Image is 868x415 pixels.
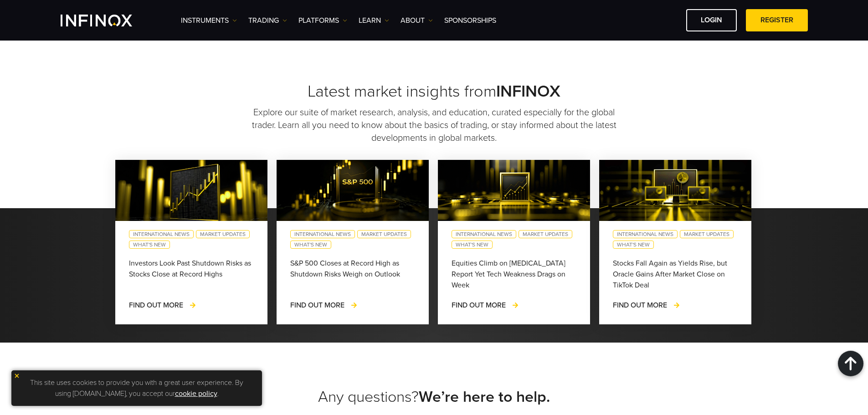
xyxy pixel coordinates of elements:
a: SPONSORSHIPS [444,15,496,26]
a: Instruments [181,15,237,26]
a: REGISTER [746,9,808,31]
a: FIND OUT MORE [290,300,358,311]
a: LOGIN [686,9,737,31]
a: What's New [452,241,493,249]
a: Market Updates [519,230,572,238]
strong: We’re here to help. [419,388,550,406]
div: S&P 500 Closes at Record High as Shutdown Risks Weigh on Outlook [290,258,415,291]
a: Market Updates [680,230,734,238]
a: Market Updates [357,230,411,238]
a: ABOUT [401,15,433,26]
a: International News [290,230,355,238]
a: Market Updates [196,230,250,238]
a: International News [129,230,194,238]
a: INFINOX Logo [61,15,154,26]
p: Explore our suite of market research, analysis, and education, curated especially for the global ... [251,106,618,144]
a: What's New [613,241,654,249]
a: FIND OUT MORE [613,300,681,311]
a: TRADING [248,15,287,26]
a: International News [613,230,678,238]
p: This site uses cookies to provide you with a great user experience. By using [DOMAIN_NAME], you a... [16,375,257,401]
div: Equities Climb on [MEDICAL_DATA] Report Yet Tech Weakness Drags on Week [452,258,576,291]
div: Stocks Fall Again as Yields Rise, but Oracle Gains After Market Close on TikTok Deal [613,258,738,291]
h2: Latest market insights from [115,82,753,102]
a: International News [452,230,516,238]
span: FIND OUT MORE [613,301,667,310]
a: What's New [290,241,331,249]
a: Learn [359,15,389,26]
h2: Any questions? [170,388,699,407]
img: yellow close icon [14,373,20,379]
span: FIND OUT MORE [452,301,506,310]
a: cookie policy [175,389,217,398]
a: FIND OUT MORE [452,300,519,311]
strong: INFINOX [496,82,560,101]
a: FIND OUT MORE [129,300,197,311]
div: Investors Look Past Shutdown Risks as Stocks Close at Record Highs [129,258,254,291]
span: FIND OUT MORE [129,301,183,310]
a: What's New [129,241,170,249]
a: PLATFORMS [298,15,347,26]
span: FIND OUT MORE [290,301,344,310]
